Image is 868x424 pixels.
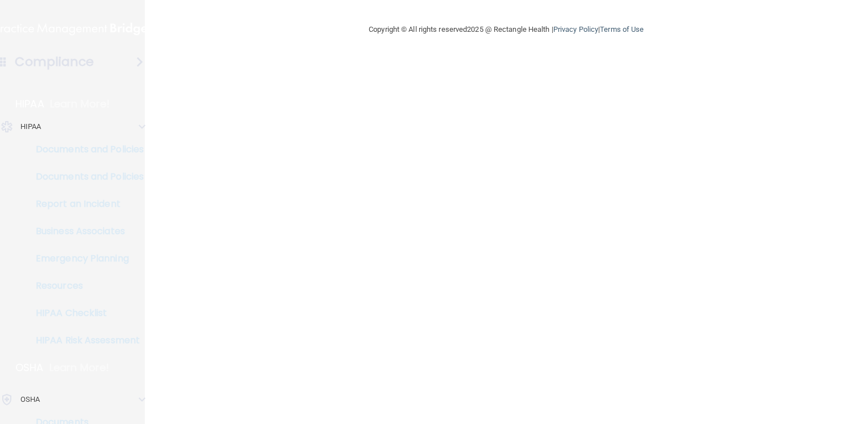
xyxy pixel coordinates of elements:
[50,97,110,111] p: Learn More!
[7,171,162,182] p: Documents and Policies
[553,25,598,34] a: Privacy Policy
[7,307,162,319] p: HIPAA Checklist
[7,253,162,264] p: Emergency Planning
[49,361,110,375] p: Learn More!
[299,11,713,48] div: Copyright © All rights reserved 2025 @ Rectangle Health | |
[7,280,162,292] p: Resources
[15,54,94,70] h4: Compliance
[7,335,162,346] p: HIPAA Risk Assessment
[15,97,44,111] p: HIPAA
[7,198,162,210] p: Report an Incident
[15,361,44,375] p: OSHA
[600,25,644,34] a: Terms of Use
[7,226,162,237] p: Business Associates
[20,120,41,134] p: HIPAA
[7,144,162,155] p: Documents and Policies
[20,393,40,406] p: OSHA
